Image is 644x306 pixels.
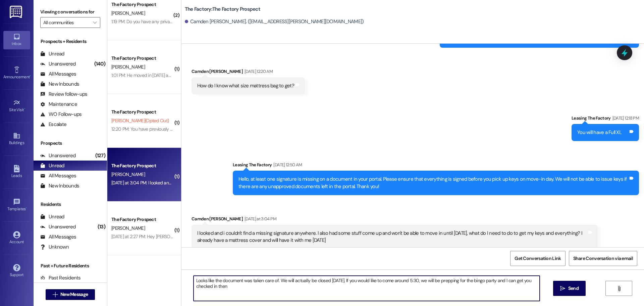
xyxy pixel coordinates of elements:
div: Past + Future Residents [34,262,107,269]
div: Unread [40,213,64,220]
div: Unknown [40,244,69,251]
div: Camden [PERSON_NAME] [192,68,305,77]
div: The Factory Prospect [111,162,173,169]
div: Camden [PERSON_NAME]. ([EMAIL_ADDRESS][PERSON_NAME][DOMAIN_NAME]) [185,18,364,25]
div: The Factory Prospect [111,55,173,62]
span: [PERSON_NAME] (Opted Out) [111,118,169,124]
b: The Factory: The Factory Prospect [185,6,260,13]
div: The Factory Prospect [111,1,173,8]
div: WO Follow-ups [40,111,82,118]
button: Get Conversation Link [510,251,565,266]
div: Residents [34,201,107,208]
label: Viewing conversations for [40,7,100,17]
div: Leasing The Factory [233,161,639,171]
div: Prospects + Residents [34,38,107,45]
textarea: Looks like the document was taken care of. We will actually be closed [DATE]. If you would like t... [194,276,540,301]
div: Unread [40,50,64,57]
div: Unread [40,162,64,169]
a: Account [3,229,30,247]
i:  [560,286,565,291]
div: Maintenance [40,101,77,108]
div: (127) [94,150,107,161]
div: Prospects [34,140,107,147]
div: Review follow-ups [40,91,87,98]
div: You will have a Full XL [577,129,622,136]
a: Site Visit • [3,97,30,115]
a: Templates • [3,196,30,214]
input: All communities [43,17,90,28]
div: New Inbounds [40,81,79,88]
div: Leasing The Factory [572,115,639,124]
i:  [53,292,58,297]
span: [PERSON_NAME] [111,171,145,177]
div: [DATE] at 2:27 PM: Hey [PERSON_NAME]! I already paid the deposit what must I do next? [111,233,283,239]
div: (140) [93,59,107,69]
div: All Messages [40,172,76,179]
div: Hello, at least one signature is missing on a document in your portal. Please ensure that everyth... [238,176,628,190]
div: [DATE] 12:50 AM [272,161,302,168]
div: Unanswered [40,60,76,68]
a: Support [3,262,30,280]
div: [DATE] at 3:04 PM [243,215,276,222]
span: Share Conversation via email [573,255,633,262]
div: All Messages [40,71,76,78]
div: 1:19 PM: Do you have any private options under $700 or shared under $600? [111,18,261,25]
img: ResiDesk Logo [10,6,23,18]
button: New Message [46,289,95,300]
div: [DATE] 12:18 PM [611,115,639,122]
span: Get Conversation Link [515,255,561,262]
div: Unanswered [40,223,76,230]
div: The Factory Prospect [111,216,173,223]
div: New Inbounds [40,182,79,189]
div: Escalate [40,121,66,128]
div: [DATE] 12:20 AM [243,68,273,75]
span: Send [568,285,579,292]
span: New Message [60,291,88,298]
span: • [30,74,31,78]
span: [PERSON_NAME] [111,10,145,16]
div: [DATE] at 3:04 PM: I looked and i couldn't find a missing signature anywhere. I also had some stu... [111,180,624,186]
span: [PERSON_NAME] [111,64,145,70]
a: Inbox [3,31,30,49]
button: Share Conversation via email [569,251,637,266]
div: Past Residents [40,274,81,281]
div: Unanswered [40,152,76,159]
div: 1:01 PM: He moved in [DATE] actually 😊 [111,72,187,78]
a: Leads [3,163,30,181]
i:  [616,286,622,291]
span: [PERSON_NAME] [111,225,145,231]
span: • [24,106,25,111]
button: Send [553,281,586,296]
div: I looked and i couldn't find a missing signature anywhere. I also had some stuff come up and won'... [197,230,587,244]
a: Buildings [3,130,30,148]
div: (13) [96,222,107,232]
i:  [93,20,97,25]
span: • [26,206,27,210]
div: Camden [PERSON_NAME] [192,215,598,225]
div: 12:20 PM: You have previously opted out of receiving texts from this thread, so we will not be ab... [111,126,465,132]
div: All Messages [40,233,76,241]
div: The Factory Prospect [111,108,173,116]
div: How do I know what size mattress bag to get? [197,82,294,89]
